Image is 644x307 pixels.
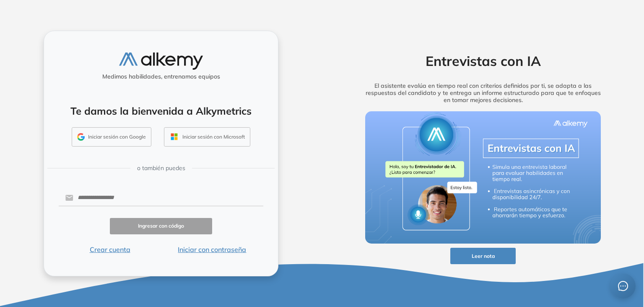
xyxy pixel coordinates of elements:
[47,73,275,80] h5: Medimos habilidades, entrenamos equipos
[77,133,85,141] img: GMAIL_ICON
[55,105,267,117] h4: Te damos la bienvenida a Alkymetrics
[352,53,614,69] h2: Entrevistas con IA
[161,244,263,255] button: Iniciar con contraseña
[110,218,212,234] button: Ingresar con código
[169,132,179,142] img: OUTLOOK_ICON
[59,244,161,255] button: Crear cuenta
[618,281,628,291] span: message
[450,248,516,264] button: Leer nota
[164,127,250,147] button: Iniciar sesión con Microsoft
[137,164,185,173] span: o también puedes
[365,111,601,244] img: img-more-info
[119,52,203,70] img: logo-alkemy
[72,127,151,147] button: Iniciar sesión con Google
[352,82,614,103] h5: El asistente evalúa en tiempo real con criterios definidos por ti, se adapta a las respuestas del...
